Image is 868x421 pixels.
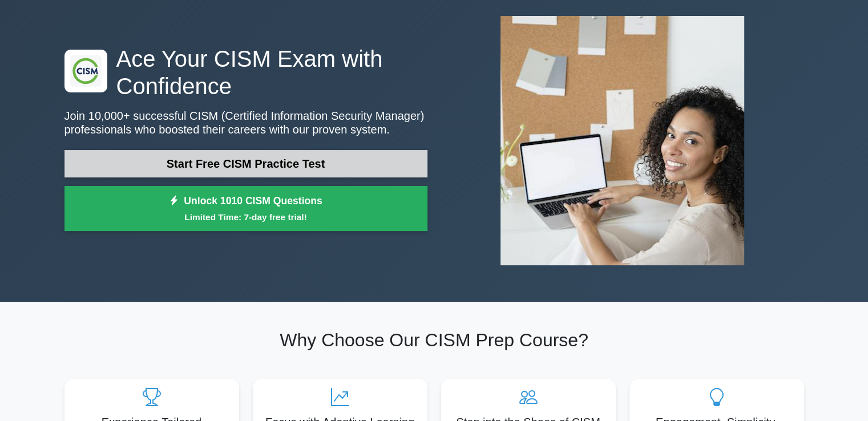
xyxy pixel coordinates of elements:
a: Unlock 1010 CISM QuestionsLimited Time: 7-day free trial! [64,186,427,232]
a: Start Free CISM Practice Test [64,150,427,177]
h2: Why Choose Our CISM Prep Course? [64,329,804,351]
small: Limited Time: 7-day free trial! [79,211,413,224]
p: Join 10,000+ successful CISM (Certified Information Security Manager) professionals who boosted t... [64,109,427,136]
h1: Ace Your CISM Exam with Confidence [64,45,427,100]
